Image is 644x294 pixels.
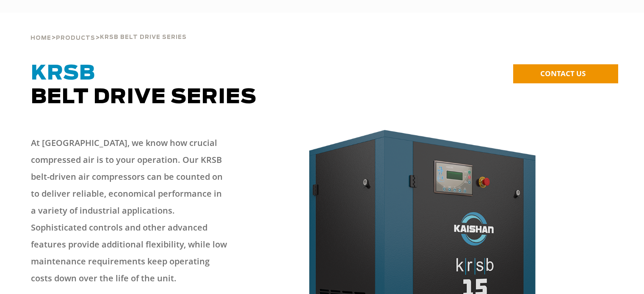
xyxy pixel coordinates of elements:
span: Home [30,36,51,41]
span: Products [56,36,95,41]
span: Belt Drive Series [31,63,257,107]
span: CONTACT US [540,69,586,78]
a: Home [30,34,51,41]
a: Products [56,34,95,41]
a: CONTACT US [513,64,618,83]
div: > > [30,13,187,45]
span: krsb belt drive series [100,35,187,40]
span: KRSB [31,63,95,84]
p: At [GEOGRAPHIC_DATA], we know how crucial compressed air is to your operation. Our KRSB belt-driv... [31,135,229,287]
